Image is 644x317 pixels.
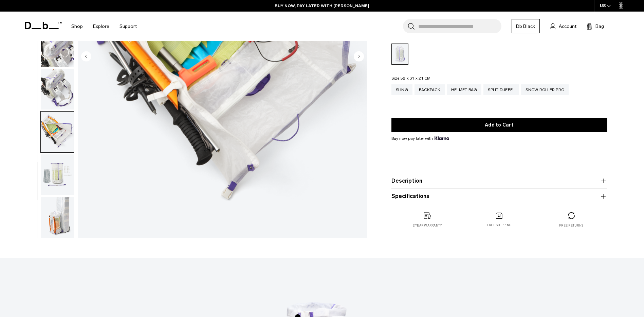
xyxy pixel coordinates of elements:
span: Buy now pay later with [391,135,449,141]
a: BUY NOW, PAY LATER WITH [PERSON_NAME] [275,3,369,9]
legend: Size: [391,76,431,80]
a: Support [119,14,137,38]
button: Description [391,177,607,185]
img: Weigh_Lighter_Backpack_25L_15.png [41,154,74,195]
button: Next slide [354,51,364,63]
nav: Main Navigation [66,12,142,41]
button: Weigh_Lighter_Backpack_25L_16.png [40,197,74,238]
img: Weigh_Lighter_Backpack_25L_12.png [41,26,74,67]
a: Shop [71,14,83,38]
span: Bag [595,23,604,30]
a: Split Duffel [483,84,519,95]
a: Db Black [512,19,540,33]
a: Account [550,22,576,30]
a: Explore [93,14,109,38]
a: Snow Roller Pro [521,84,569,95]
button: Previous slide [81,51,91,63]
button: Bag [587,22,604,30]
p: Free shipping [487,223,512,228]
button: Weigh_Lighter_Backpack_25L_13.png [40,68,74,110]
a: Sling [391,84,412,95]
button: Weigh_Lighter_Backpack_25L_14.png [40,111,74,153]
img: Weigh_Lighter_Backpack_25L_14.png [41,112,74,152]
a: Backpack [415,84,445,95]
img: {"height" => 20, "alt" => "Klarna"} [435,136,449,140]
img: Weigh_Lighter_Backpack_25L_13.png [41,69,74,110]
button: Specifications [391,192,607,200]
img: Weigh_Lighter_Backpack_25L_16.png [41,197,74,238]
span: 52 x 31 x 21 CM [401,76,431,81]
p: Free returns [559,223,583,228]
button: Weigh_Lighter_Backpack_25L_12.png [40,26,74,67]
a: Helmet Bag [447,84,482,95]
button: Add to Cart [391,118,607,132]
span: Account [559,23,576,30]
a: Aurora [391,44,408,65]
p: 2 year warranty [413,223,442,228]
button: Weigh_Lighter_Backpack_25L_15.png [40,154,74,196]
